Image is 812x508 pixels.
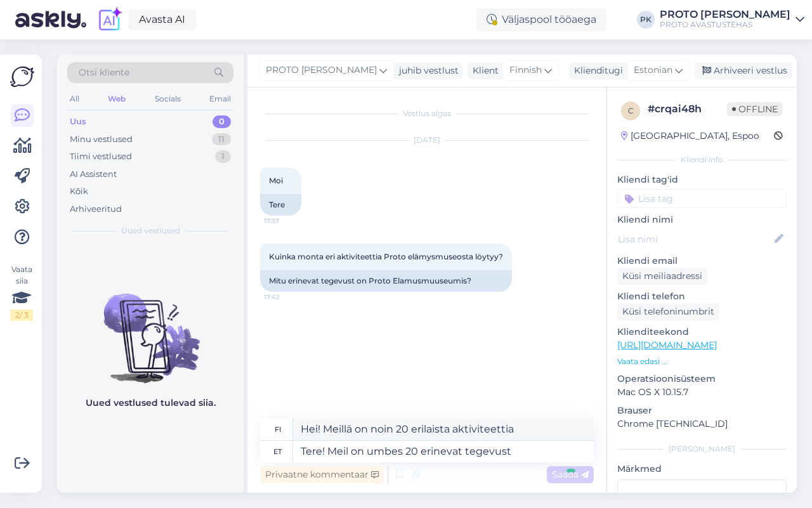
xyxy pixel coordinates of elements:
div: PK [637,11,655,29]
span: Uued vestlused [121,225,180,237]
div: Küsi telefoninumbrit [617,303,719,320]
div: PROTO [PERSON_NAME] [660,10,790,20]
div: 11 [212,133,231,146]
span: Otsi kliente [79,66,129,79]
p: Kliendi nimi [617,213,787,226]
div: Tere [260,194,301,216]
p: Kliendi tag'id [617,173,787,186]
p: Kliendi telefon [617,290,787,303]
span: 17:42 [264,292,311,302]
a: PROTO [PERSON_NAME]PROTO AVASTUSTEHAS [660,10,804,30]
p: Uued vestlused tulevad siia. [86,396,216,410]
div: Socials [152,91,183,107]
span: Estonian [634,63,672,77]
a: Avasta AI [128,9,196,30]
div: Klient [468,64,499,77]
img: No chats [57,271,244,385]
p: Vaata edasi ... [617,356,787,367]
p: Operatsioonisüsteem [617,372,787,386]
span: PROTO [PERSON_NAME] [266,63,377,77]
div: 0 [213,115,231,128]
div: Klienditugi [569,64,623,77]
div: 1 [215,150,231,163]
span: Kuinka monta eri aktiviteettia Proto elämysmuseosta löytyy? [269,252,503,261]
div: Kõik [70,185,88,198]
div: Mitu erinevat tegevust on Proto Elamusmuuseumis? [260,270,512,292]
div: Email [207,91,233,107]
div: Uus [70,115,86,128]
div: 2 / 3 [10,309,33,321]
div: Arhiveeri vestlus [695,62,792,79]
div: Väljaspool tööaega [476,8,606,31]
p: Klienditeekond [617,325,787,339]
div: Kliendi info [617,154,787,166]
span: 17:37 [264,216,311,226]
div: Vestlus algas [260,108,594,119]
div: All [67,91,82,107]
p: Mac OS X 10.15.7 [617,386,787,399]
span: Moi [269,176,283,185]
div: Web [105,91,128,107]
div: [PERSON_NAME] [617,443,787,455]
span: Offline [727,102,783,116]
div: Arhiveeritud [70,203,122,216]
input: Lisa tag [617,189,787,208]
div: [GEOGRAPHIC_DATA], Espoo [621,129,759,143]
a: [URL][DOMAIN_NAME] [617,339,717,351]
div: # crqai48h [648,101,727,117]
p: Märkmed [617,462,787,476]
input: Lisa nimi [618,232,772,246]
img: explore-ai [96,6,123,33]
p: Brauser [617,404,787,417]
span: c [628,106,634,115]
div: Minu vestlused [70,133,133,146]
div: AI Assistent [70,168,117,181]
div: [DATE] [260,134,594,146]
div: Tiimi vestlused [70,150,132,163]
div: juhib vestlust [394,64,459,77]
div: Küsi meiliaadressi [617,268,707,285]
div: PROTO AVASTUSTEHAS [660,20,790,30]
p: Chrome [TECHNICAL_ID] [617,417,787,431]
p: Kliendi email [617,254,787,268]
img: Askly Logo [10,65,34,89]
span: Finnish [509,63,542,77]
div: Vaata siia [10,264,33,321]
